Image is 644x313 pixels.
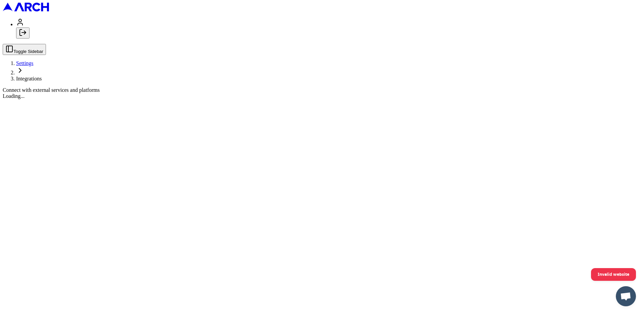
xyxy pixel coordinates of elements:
[3,87,641,93] div: Connect with external services and platforms
[3,60,641,82] nav: breadcrumb
[13,49,43,54] span: Toggle Sidebar
[598,268,629,280] span: Invalid website
[16,60,34,66] a: Settings
[16,76,42,81] span: Integrations
[3,44,46,55] button: Toggle Sidebar
[16,27,30,39] button: Log out
[3,93,641,99] div: Loading...
[616,286,636,306] div: Open chat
